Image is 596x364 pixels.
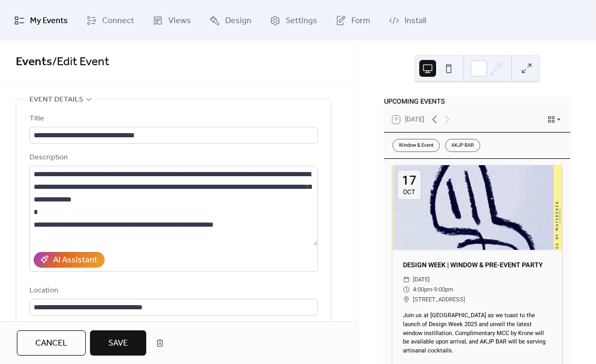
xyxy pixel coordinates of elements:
span: Form [351,13,370,29]
a: Install [381,4,434,36]
div: ​ [403,275,410,285]
button: Cancel [17,330,86,356]
a: My Events [6,4,76,36]
div: Window & Event [392,139,440,151]
div: Title [29,113,316,125]
div: AI Assistant [53,254,97,267]
a: Views [145,4,199,36]
div: UPCOMING EVENTS [384,97,570,107]
button: AI Assistant [34,252,105,268]
div: ​ [403,295,410,305]
span: / Edit Event [52,50,109,74]
span: Views [168,13,191,29]
span: Install [405,13,426,29]
a: Connect [78,4,142,36]
div: DESIGN WEEK | WINDOW & PRE-EVENT PARTY [392,260,562,270]
a: Settings [262,4,325,36]
span: 9:00pm [434,285,453,295]
div: AKJP BAR [445,139,480,151]
div: 17 [402,175,417,187]
span: Connect [102,13,134,29]
span: Event details [29,94,83,106]
span: [DATE] [413,275,430,285]
span: [STREET_ADDRESS] [413,295,465,305]
div: Location [29,285,316,297]
span: 4:00pm [413,285,432,295]
span: - [432,285,434,295]
button: Save [90,330,146,356]
div: Oct [403,189,415,195]
a: Design [201,4,259,36]
div: ​ [403,285,410,295]
div: Description [29,151,316,164]
a: Form [328,4,378,36]
a: Events [16,50,52,74]
span: Settings [286,13,317,29]
span: Save [108,337,128,350]
span: My Events [30,13,68,29]
span: Cancel [35,337,67,350]
span: Design [225,13,251,29]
